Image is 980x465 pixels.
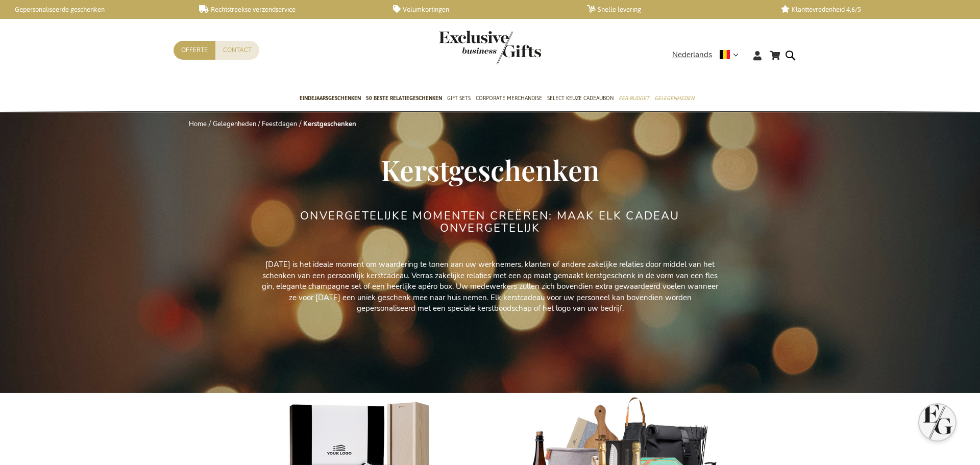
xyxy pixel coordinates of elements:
a: Klanttevredenheid 4,6/5 [781,5,959,14]
span: Eindejaarsgeschenken [300,93,361,104]
span: 50 beste relatiegeschenken [366,93,442,104]
a: Gepersonaliseerde geschenken [5,5,183,14]
h2: ONVERGETELIJKE MOMENTEN CREËREN: MAAK ELK CADEAU ONVERGETELIJK [299,210,681,234]
a: Volumkortingen [393,5,571,14]
a: Gelegenheden [213,119,256,129]
p: [DATE] is het ideale moment om waardering te tonen aan uw werknemers, klanten of andere zakelijke... [260,259,720,314]
div: Nederlands [672,49,745,61]
span: Gift Sets [447,93,471,104]
a: Feestdagen [262,119,297,129]
a: Rechtstreekse verzendservice [199,5,377,14]
span: Gelegenheden [654,93,694,104]
span: Nederlands [672,49,712,61]
a: Home [189,119,207,129]
a: Contact [215,41,259,60]
a: Snelle levering [587,5,765,14]
a: store logo [439,31,490,64]
span: Select Keuze Cadeaubon [547,93,614,104]
span: Kerstgeschenken [381,151,599,188]
strong: Kerstgeschenken [303,119,356,129]
img: Exclusive Business gifts logo [439,31,541,64]
a: Offerte [174,41,215,60]
span: Corporate Merchandise [476,93,542,104]
span: Per Budget [619,93,649,104]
